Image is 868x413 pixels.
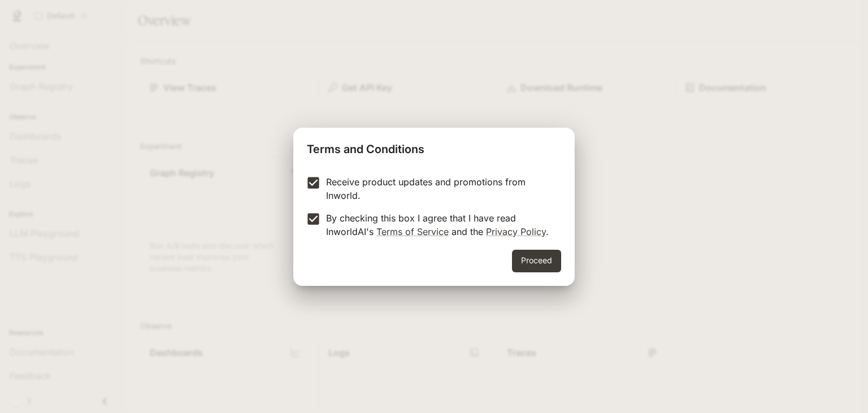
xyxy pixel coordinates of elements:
h2: Terms and Conditions [293,128,575,166]
p: By checking this box I agree that I have read InworldAI's and the . [326,211,552,238]
a: Terms of Service [376,226,449,237]
p: Receive product updates and promotions from Inworld. [326,175,552,202]
button: Proceed [512,250,561,272]
a: Privacy Policy [486,226,546,237]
